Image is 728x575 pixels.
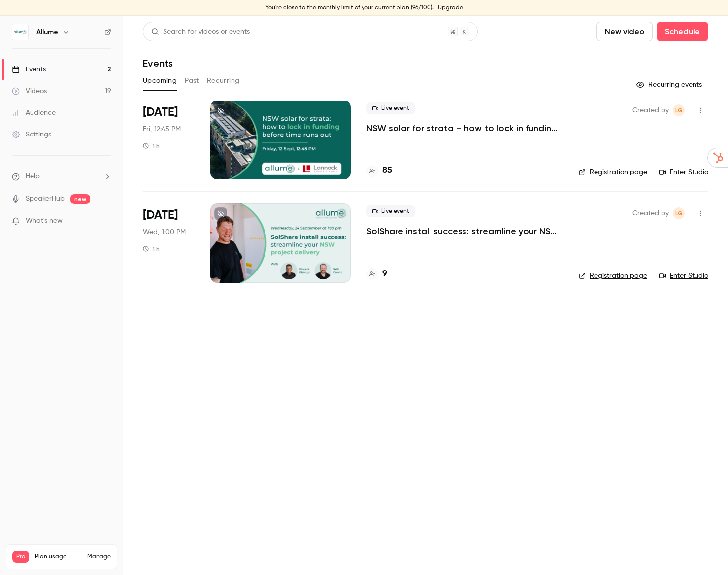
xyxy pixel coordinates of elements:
a: Enter Studio [659,168,708,177]
span: Help [26,171,40,182]
h4: 85 [382,164,392,177]
button: New video [596,22,653,41]
div: 1 h [143,142,160,150]
li: help-dropdown-opener [12,171,111,182]
a: Enter Studio [659,271,708,281]
h4: 9 [382,268,387,281]
a: 9 [366,268,387,281]
a: 85 [366,164,392,177]
span: Plan usage [35,553,81,561]
a: Registration page [579,168,647,177]
a: NSW solar for strata – how to lock in funding before time runs out [366,122,563,134]
button: Upcoming [143,73,177,89]
img: Allume [12,24,28,40]
span: Created by [632,207,669,219]
div: Events [12,65,46,74]
span: [DATE] [143,207,178,223]
span: Live event [366,102,415,114]
span: Pro [12,551,29,563]
button: Past [185,73,199,89]
button: Recurring [207,73,240,89]
div: Sep 12 Fri, 12:45 PM (Australia/Melbourne) [143,101,195,179]
span: Created by [632,104,669,116]
div: 1 h [143,245,160,253]
div: Settings [12,130,51,139]
div: Sep 24 Wed, 1:00 PM (Australia/Melbourne) [143,203,195,282]
span: Lindsey Guest [673,104,685,116]
button: Schedule [657,22,708,41]
span: What's new [26,216,63,226]
span: Fri, 12:45 PM [143,124,181,134]
span: Live event [366,205,415,217]
a: Upgrade [438,4,463,12]
span: Wed, 1:00 PM [143,227,186,237]
span: LG [675,207,683,219]
a: SolShare install success: streamline your NSW project delivery [366,225,563,237]
iframe: Noticeable Trigger [99,217,111,226]
a: Registration page [579,271,647,281]
div: Videos [12,86,47,96]
button: Recurring events [632,77,708,93]
div: Audience [12,108,56,118]
div: Search for videos or events [151,27,250,37]
span: Lindsey Guest [673,207,685,219]
h6: Allume [36,27,58,37]
a: Manage [87,553,111,561]
span: new [70,194,90,204]
span: LG [675,104,683,116]
span: [DATE] [143,104,178,120]
h1: Events [143,57,173,69]
a: SpeakerHub [26,194,65,204]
